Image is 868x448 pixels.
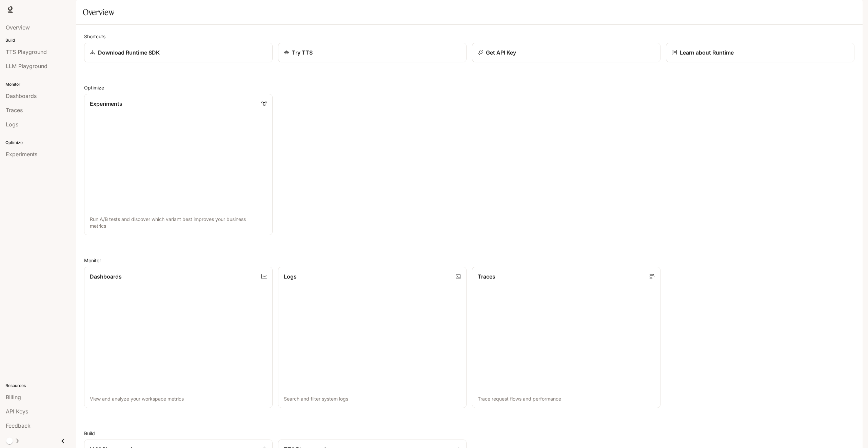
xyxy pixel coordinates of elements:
[472,267,660,408] a: TracesTrace request flows and performance
[84,84,854,91] h2: Optimize
[90,395,267,402] p: View and analyze your workspace metrics
[84,267,273,408] a: DashboardsView and analyze your workspace metrics
[90,100,122,108] p: Experiments
[83,5,114,19] h1: Overview
[98,48,160,57] p: Download Runtime SDK
[478,395,655,402] p: Trace request flows and performance
[278,43,467,62] a: Try TTS
[90,216,267,229] p: Run A/B tests and discover which variant best improves your business metrics
[478,272,495,281] p: Traces
[666,43,854,62] a: Learn about Runtime
[84,43,273,62] a: Download Runtime SDK
[84,33,854,40] h2: Shortcuts
[90,272,122,281] p: Dashboards
[292,48,313,57] p: Try TTS
[486,48,516,57] p: Get API Key
[472,43,660,62] button: Get API Key
[284,395,461,402] p: Search and filter system logs
[84,94,273,235] a: ExperimentsRun A/B tests and discover which variant best improves your business metrics
[84,257,854,264] h2: Monitor
[680,48,734,57] p: Learn about Runtime
[278,267,467,408] a: LogsSearch and filter system logs
[84,430,854,437] h2: Build
[284,272,297,281] p: Logs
